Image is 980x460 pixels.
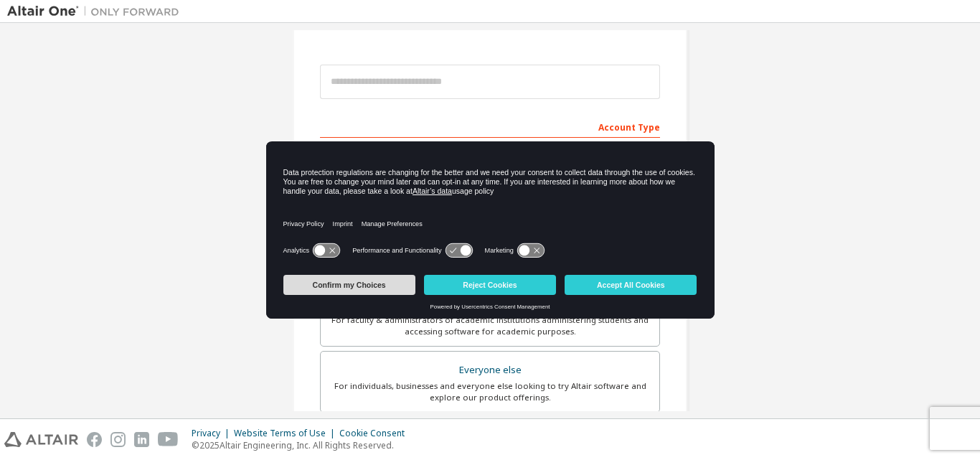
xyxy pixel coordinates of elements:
[134,432,149,447] img: linkedin.svg
[320,115,660,138] div: Account Type
[87,432,102,447] img: facebook.svg
[234,428,339,439] div: Website Terms of Use
[329,380,651,403] div: For individuals, businesses and everyone else looking to try Altair software and explore our prod...
[192,439,413,451] p: © 2025 Altair Engineering, Inc. All Rights Reserved.
[192,428,234,439] div: Privacy
[329,360,651,380] div: Everyone else
[7,4,187,19] img: Altair One
[4,432,78,447] img: altair_logo.svg
[329,314,651,337] div: For faculty & administrators of academic institutions administering students and accessing softwa...
[158,432,179,447] img: youtube.svg
[339,428,413,439] div: Cookie Consent
[110,432,126,447] img: instagram.svg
